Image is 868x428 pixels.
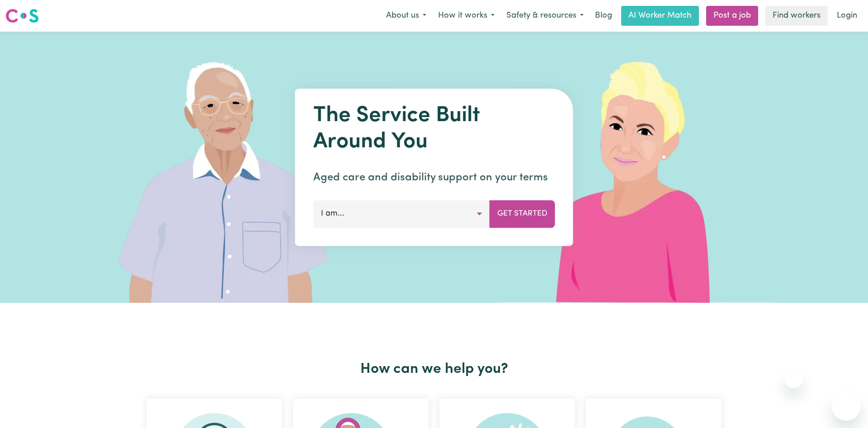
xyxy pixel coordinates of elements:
h2: How can we help you? [141,361,727,378]
a: AI Worker Match [621,6,699,26]
h1: The Service Built Around You [313,103,555,155]
a: Login [831,6,863,26]
img: Careseekers logo [5,8,39,24]
a: Post a job [706,6,758,26]
a: Find workers [765,6,828,26]
button: Safety & resources [500,6,590,25]
a: Careseekers logo [5,5,39,26]
p: Aged care and disability support on your terms [313,169,555,186]
button: About us [380,6,432,25]
iframe: Button to launch messaging window [832,392,861,421]
button: How it works [432,6,500,25]
a: Blog [590,6,618,26]
iframe: Close message [785,370,803,388]
button: Get Started [490,200,555,227]
button: I am... [313,200,490,227]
